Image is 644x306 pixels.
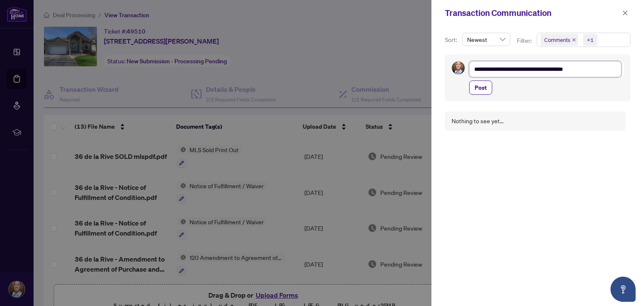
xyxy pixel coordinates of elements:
[452,117,504,126] div: Nothing to see yet...
[467,33,505,46] span: Newest
[445,7,620,19] div: Transaction Communication
[469,80,492,95] button: Post
[587,36,594,44] div: +1
[445,35,459,44] p: Sort:
[572,38,576,42] span: close
[540,34,578,46] span: Comments
[475,81,487,94] span: Post
[610,277,636,302] button: Open asap
[544,36,570,44] span: Comments
[452,62,465,74] img: Profile Icon
[517,36,533,45] p: Filter:
[622,10,628,16] span: close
